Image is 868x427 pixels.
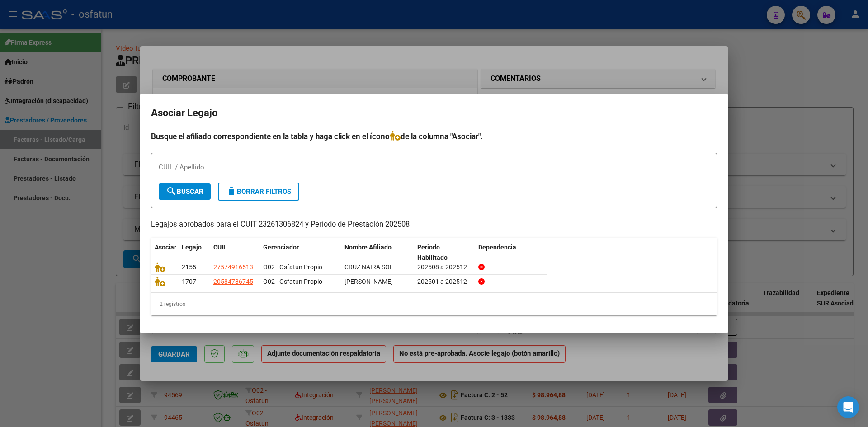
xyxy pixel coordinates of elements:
[475,238,547,267] datatable-header-cell: Dependencia
[344,263,393,271] span: CRUZ NAIRA SOL
[263,244,299,251] span: Gerenciador
[341,238,414,267] datatable-header-cell: Nombre Afiliado
[259,238,341,267] datatable-header-cell: Gerenciador
[151,293,717,315] div: 2 registros
[151,131,717,142] h4: Busque el afiliado correspondiente en la tabla y haga click en el ícono de la columna "Asociar".
[417,277,471,287] div: 202501 a 202512
[182,263,196,271] span: 2155
[263,263,322,271] span: O02 - Osfatun Propio
[213,244,227,251] span: CUIL
[159,183,211,200] button: Buscar
[837,396,859,418] div: Open Intercom Messenger
[344,244,392,251] span: Nombre Afiliado
[344,278,393,285] span: CRUZ SAMUEL BERNARDO
[218,183,299,201] button: Borrar Filtros
[178,238,210,267] datatable-header-cell: Legajo
[166,188,203,196] span: Buscar
[213,278,253,285] span: 20584786745
[226,188,291,196] span: Borrar Filtros
[151,238,178,267] datatable-header-cell: Asociar
[182,244,202,251] span: Legajo
[417,262,471,272] div: 202508 a 202512
[414,238,475,267] datatable-header-cell: Periodo Habilitado
[478,244,516,251] span: Dependencia
[210,238,259,267] datatable-header-cell: CUIL
[166,186,177,197] mat-icon: search
[151,104,717,122] h2: Asociar Legajo
[213,263,253,271] span: 27574916513
[151,219,717,230] p: Legajos aprobados para el CUIT 23261306824 y Período de Prestación 202508
[226,186,237,197] mat-icon: delete
[155,244,176,251] span: Asociar
[182,278,196,285] span: 1707
[417,244,448,261] span: Periodo Habilitado
[263,278,322,285] span: O02 - Osfatun Propio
